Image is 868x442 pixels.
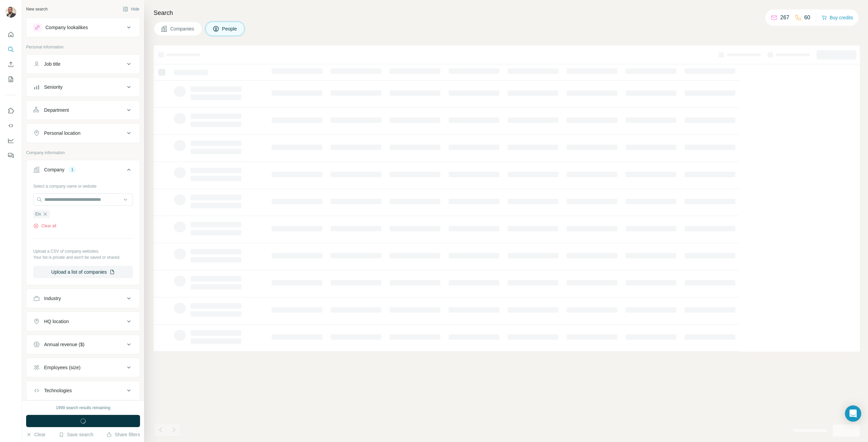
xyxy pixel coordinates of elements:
[33,223,56,229] button: Clear all
[26,19,140,36] button: Company lookalikes
[5,7,16,18] img: Avatar
[118,4,144,14] button: Hide
[26,125,140,141] button: Personal location
[26,44,140,50] p: Personal information
[44,107,69,113] div: Department
[26,336,140,353] button: Annual revenue ($)
[26,6,47,12] div: New search
[33,266,133,278] button: Upload a list of companies
[45,24,88,31] div: Company lookalikes
[44,295,61,302] div: Industry
[68,167,76,173] div: 1
[780,14,789,22] p: 267
[44,318,69,325] div: HQ location
[170,25,195,32] span: Companies
[44,84,62,90] div: Seniority
[26,162,140,181] button: Company1
[26,359,140,376] button: Employees (size)
[26,382,140,399] button: Technologies
[222,25,238,32] span: People
[56,405,111,411] div: 1999 search results remaining
[26,313,140,330] button: HQ location
[26,431,45,438] button: Clear
[33,254,133,260] p: Your list is private and won't be saved or shared.
[26,102,140,118] button: Department
[822,13,853,22] button: Buy credits
[44,387,72,394] div: Technologies
[5,73,16,85] button: My lists
[26,290,140,307] button: Industry
[35,211,41,217] span: Eis
[5,28,16,41] button: Quick start
[33,248,133,254] p: Upload a CSV of company websites.
[26,56,140,72] button: Job title
[33,181,133,189] div: Select a company name or website
[44,130,80,136] div: Personal location
[154,8,860,18] h4: Search
[44,166,64,173] div: Company
[44,364,80,371] div: Employees (size)
[5,149,16,162] button: Feedback
[26,79,140,95] button: Seniority
[5,58,16,70] button: Enrich CSV
[26,150,140,156] p: Company information
[5,120,16,132] button: Use Surfe API
[44,341,84,348] div: Annual revenue ($)
[804,14,810,22] p: 60
[5,134,16,147] button: Dashboard
[5,43,16,56] button: Search
[44,61,60,67] div: Job title
[845,405,861,422] div: Open Intercom Messenger
[106,431,140,438] button: Share filters
[5,105,16,117] button: Use Surfe on LinkedIn
[59,431,93,438] button: Save search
